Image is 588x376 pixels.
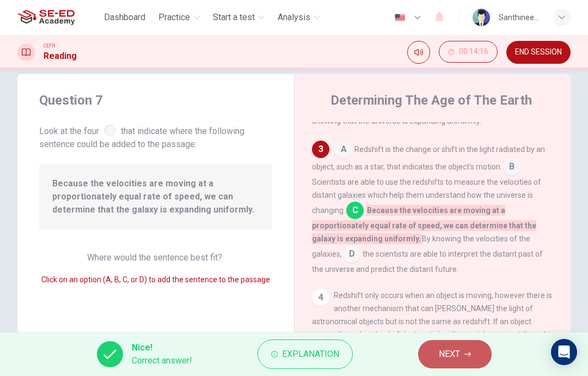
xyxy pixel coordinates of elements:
[506,41,571,64] button: END SESSION
[154,8,204,27] button: Practice
[312,205,536,244] span: Because the velocities are moving at a proportionately equal rate of speed, we can determine that...
[335,141,352,158] span: A
[282,347,339,362] span: Explanation
[158,11,190,24] span: Practice
[312,178,541,215] span: Scientists are able to use the redshifts to measure the velocities of distant galaxies which help...
[44,42,55,50] span: CEFR
[258,339,353,369] button: Explanation
[393,14,407,22] img: en
[503,158,520,175] span: B
[278,11,310,24] span: Analysis
[213,11,255,24] span: Start a test
[439,41,498,63] button: 00:14:16
[312,141,329,158] div: 3
[346,202,364,219] span: C
[273,8,324,27] button: Analysis
[439,41,498,64] div: Hide
[312,145,545,171] span: Redshift is the change or shift in the light radiated by an object, such as a star, that indicate...
[17,7,100,28] a: SE-ED Academy logo
[17,7,75,28] img: SE-ED Academy logo
[39,122,272,151] span: Look at the four that indicate where the following sentence could be added to the passage:
[551,339,577,365] div: Open Intercom Messenger
[407,41,430,64] div: Mute
[418,340,492,368] button: NEXT
[459,47,488,56] span: 00:14:16
[52,177,259,216] span: Because the velocities are moving at a proportionately equal rate of speed, we can determine that...
[515,48,562,57] span: END SESSION
[132,354,192,367] span: Correct answer!
[330,92,532,109] h4: Determining The Age of The Earth
[439,347,460,362] span: NEXT
[499,11,540,24] div: Santhinee Bunluesup
[312,289,329,306] div: 4
[132,341,192,354] span: Nice!
[473,9,490,26] img: Profile picture
[87,252,224,263] span: Where would the sentence best fit?
[312,250,543,274] span: the scientists are able to interpret the distant past of the universe and predict the distant fut...
[100,8,150,27] button: Dashboard
[44,50,77,63] h1: Reading
[209,8,269,27] button: Start a test
[104,11,145,24] span: Dashboard
[39,92,272,109] h4: Question 7
[343,245,360,263] span: D
[41,275,270,284] span: Click on an option (A, B, C, or D) to add the sentence to the passage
